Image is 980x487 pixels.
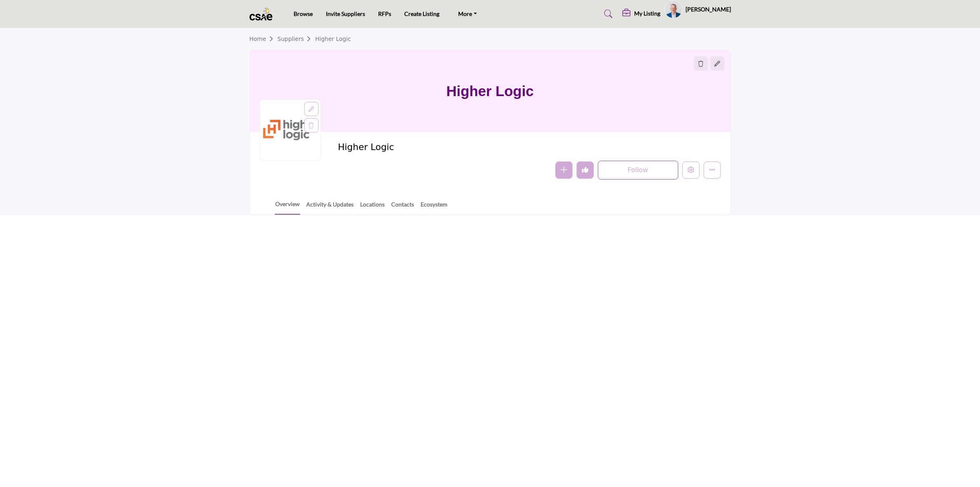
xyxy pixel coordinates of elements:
a: Locations [360,200,385,214]
h1: Higher Logic [446,50,534,132]
button: Follow [598,161,678,180]
img: site Logo [249,7,277,20]
a: Contacts [391,200,414,214]
button: Edit company [682,162,699,179]
a: Browse [294,10,313,17]
a: Activity & Updates [306,200,354,214]
h5: [PERSON_NAME] [686,5,731,13]
a: Invite Suppliers [326,10,365,17]
button: More details [704,162,721,179]
div: My Listing [622,9,660,19]
a: Suppliers [277,36,315,42]
a: Create Listing [404,10,439,17]
a: More [452,8,483,20]
a: Higher Logic [315,36,351,42]
button: Undo like [577,162,594,179]
div: Aspect Ratio:6:1,Size:1200x200px [710,56,724,71]
a: Ecosystem [420,200,448,214]
button: Show hide supplier dropdown [664,0,682,18]
a: Search [596,7,618,20]
a: Home [249,36,278,42]
div: Aspect Ratio:1:1,Size:400x400px [304,102,318,116]
a: RFPs [378,10,391,17]
a: Overview [275,200,300,215]
h2: Higher Logic [338,142,562,153]
h5: My Listing [634,10,660,17]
